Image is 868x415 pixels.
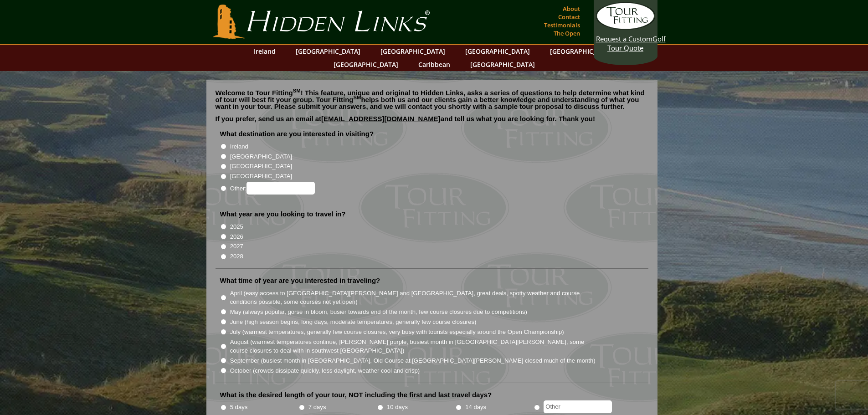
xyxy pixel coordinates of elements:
input: Other: [247,182,315,195]
label: 2026 [230,232,243,241]
a: About [560,2,582,15]
label: What time of year are you interested in traveling? [220,276,380,285]
a: The Open [551,27,582,40]
label: June (high season begins, long days, moderate temperatures, generally few course closures) [230,318,477,327]
label: What destination are you interested in visiting? [220,129,374,138]
label: 2028 [230,252,243,261]
input: Other [544,400,612,413]
a: [GEOGRAPHIC_DATA] [461,45,534,58]
a: [GEOGRAPHIC_DATA] [466,58,539,71]
label: 7 days [308,403,326,412]
label: 10 days [387,403,408,412]
label: What is the desired length of your tour, NOT including the first and last travel days? [220,390,492,400]
label: August (warmest temperatures continue, [PERSON_NAME] purple, busiest month in [GEOGRAPHIC_DATA][P... [230,338,596,355]
p: If you prefer, send us an email at and tell us what you are looking for. Thank you! [216,115,648,129]
label: October (crowds dissipate quickly, less daylight, weather cool and crisp) [230,366,420,375]
span: Request a Custom [596,34,652,43]
label: May (always popular, gorse in bloom, busier towards end of the month, few course closures due to ... [230,307,527,317]
a: [GEOGRAPHIC_DATA] [545,45,619,58]
label: 2025 [230,222,243,231]
a: Caribbean [414,58,455,71]
label: [GEOGRAPHIC_DATA] [230,162,292,171]
a: Contact [556,10,582,23]
a: Ireland [249,45,280,58]
a: [GEOGRAPHIC_DATA] [329,58,403,71]
label: April (easy access to [GEOGRAPHIC_DATA][PERSON_NAME] and [GEOGRAPHIC_DATA], great deals, spotty w... [230,289,596,307]
label: 2027 [230,242,243,251]
label: [GEOGRAPHIC_DATA] [230,172,292,181]
a: [GEOGRAPHIC_DATA] [291,45,365,58]
label: 14 days [465,403,486,412]
a: Testimonials [542,19,582,31]
label: Other: [230,182,315,195]
label: What year are you looking to travel in? [220,210,346,219]
label: 5 days [230,403,248,412]
label: July (warmest temperatures, generally few course closures, very busy with tourists especially aro... [230,328,564,337]
p: Welcome to Tour Fitting ! This feature, unique and original to Hidden Links, asks a series of que... [216,89,648,110]
label: September (busiest month in [GEOGRAPHIC_DATA], Old Course at [GEOGRAPHIC_DATA][PERSON_NAME] close... [230,356,596,365]
label: Ireland [230,142,248,151]
a: [GEOGRAPHIC_DATA] [376,45,450,58]
sup: SM [293,88,301,93]
label: [GEOGRAPHIC_DATA] [230,152,292,161]
sup: SM [354,95,361,100]
a: Request a CustomGolf Tour Quote [596,2,655,52]
a: [EMAIL_ADDRESS][DOMAIN_NAME] [321,115,441,123]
